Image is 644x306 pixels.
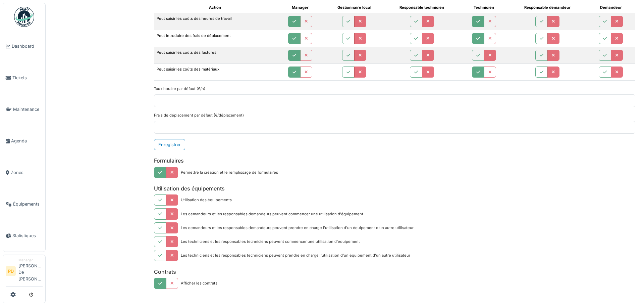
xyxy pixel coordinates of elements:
div: Les demandeurs et les responsables demandeurs peuvent commencer une utilisation d'équipement [181,211,363,217]
div: Les techniciens et les responsables techniciens peuvent commencer une utilisation d'équipement [181,239,360,245]
label: Frais de déplacement par défaut (€/déplacement) [154,113,244,118]
a: Zones [3,157,45,188]
span: Zones [11,169,43,176]
td: Peut saisir les coûts des heures de travail [154,13,276,30]
h6: Contrats [154,269,635,275]
a: Maintenance [3,94,45,125]
span: Maintenance [13,106,43,113]
td: Peut introduire des frais de déplacement [154,30,276,47]
label: Taux horaire par défaut (€/h) [154,86,205,92]
div: Les demandeurs et les responsables demandeurs peuvent prendre en charge l'utilisation d'un équipe... [181,225,414,231]
div: Utilisation des équipements [181,197,232,203]
div: Les techniciens et les responsables techniciens peuvent prendre en charge l'utilisation d'un équi... [181,253,410,258]
th: Manager [276,2,325,13]
td: Peut saisir les coûts des factures [154,47,276,63]
th: Responsable technicien [384,2,460,13]
li: [PERSON_NAME] De [PERSON_NAME] [18,258,43,285]
span: Statistiques [12,232,43,239]
th: Responsable demandeur [508,2,587,13]
div: Afficher les contrats [181,280,217,286]
img: Badge_color-CXgf-gQk.svg [14,7,34,27]
a: Dashboard [3,31,45,62]
a: PD Manager[PERSON_NAME] De [PERSON_NAME] [6,258,43,287]
th: Action [154,2,276,13]
td: Peut saisir les coûts des matériaux [154,63,276,80]
a: Agenda [3,125,45,157]
a: Tickets [3,62,45,94]
th: Demandeur [587,2,635,13]
th: Gestionnaire local [325,2,384,13]
span: Tickets [12,75,43,81]
h6: Utilisation des équipements [154,185,635,192]
div: Manager [18,258,43,263]
a: Statistiques [3,220,45,252]
h6: Formulaires [154,158,635,164]
div: Permettre la création et le remplissage de formulaires [181,170,278,175]
li: PD [6,266,16,276]
th: Technicien [460,2,508,13]
span: Agenda [11,138,43,144]
span: Équipements [13,201,43,207]
span: Dashboard [12,43,43,49]
button: Enregistrer [154,139,185,150]
a: Équipements [3,188,45,220]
